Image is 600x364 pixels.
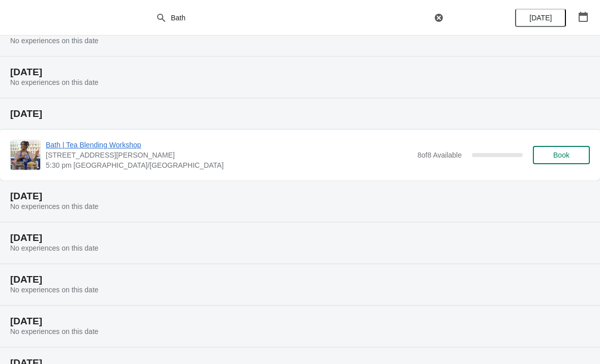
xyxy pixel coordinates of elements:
[11,140,40,170] img: Bath | Tea Blending Workshop | 5 Burton Street, Bath, BA1 1BN | 5:30 pm Europe/London
[10,233,590,243] h2: [DATE]
[533,146,590,164] button: Book
[46,150,412,160] span: [STREET_ADDRESS][PERSON_NAME]
[515,9,566,27] button: [DATE]
[10,202,99,210] span: No experiences on this date
[10,316,590,326] h2: [DATE]
[10,327,99,336] span: No experiences on this date
[417,151,462,159] span: 8 of 8 Available
[170,9,432,27] input: Search
[10,67,590,77] h2: [DATE]
[553,151,569,159] span: Book
[10,191,590,201] h2: [DATE]
[10,78,99,86] span: No experiences on this date
[10,275,590,285] h2: [DATE]
[10,244,99,252] span: No experiences on this date
[434,13,444,23] button: Clear
[529,14,552,22] span: [DATE]
[10,109,590,119] h2: [DATE]
[10,286,99,294] span: No experiences on this date
[46,160,412,170] span: 5:30 pm [GEOGRAPHIC_DATA]/[GEOGRAPHIC_DATA]
[10,37,99,45] span: No experiences on this date
[46,140,412,150] span: Bath | Tea Blending Workshop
